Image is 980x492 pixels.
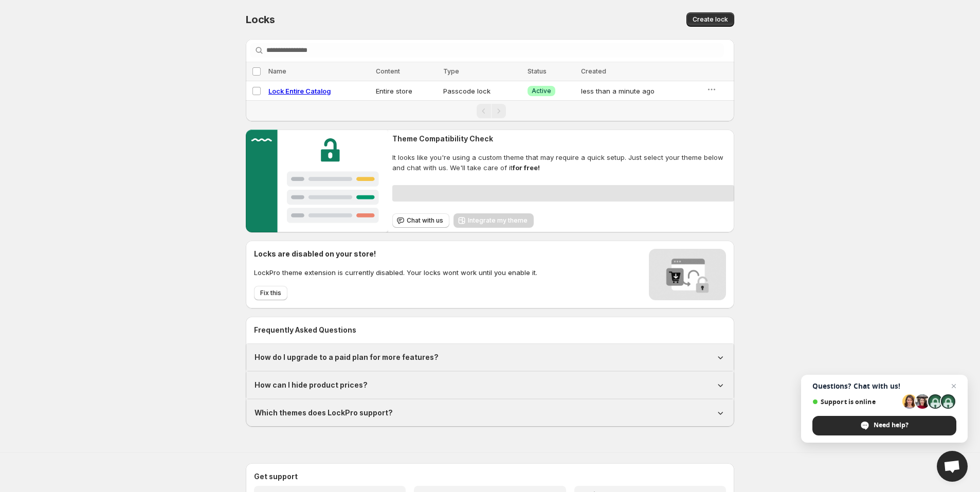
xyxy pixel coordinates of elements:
td: Entire store [373,81,440,101]
span: Locks [246,13,275,26]
span: Active [532,87,551,95]
td: less than a minute ago [578,81,703,101]
button: Fix this [254,286,287,300]
div: Need help? [812,416,956,435]
span: Support is online [812,398,899,406]
h2: Theme Compatibility Check [392,134,734,144]
span: Need help? [874,421,909,430]
span: Name [268,67,286,75]
span: It looks like you're using a custom theme that may require a quick setup. Just select your theme ... [392,152,734,173]
span: Fix this [260,289,281,297]
h2: Locks are disabled on your store! [254,249,537,259]
span: Type [443,67,459,75]
span: Chat with us [407,216,443,225]
nav: Pagination [246,100,734,121]
span: Questions? Chat with us! [812,382,956,390]
h1: Which themes does LockPro support? [255,408,393,418]
h1: How do I upgrade to a paid plan for more features? [255,352,439,362]
strong: for free! [513,163,540,172]
span: Status [528,67,547,75]
div: Open chat [937,451,968,482]
button: Create lock [686,12,734,27]
h1: How can I hide product prices? [255,380,368,390]
td: Passcode lock [440,81,524,101]
h2: Frequently Asked Questions [254,325,726,335]
span: Created [581,67,606,75]
img: Locks disabled [649,249,726,300]
span: Create lock [693,15,728,24]
button: Chat with us [392,213,449,228]
a: Lock Entire Catalog [268,87,331,95]
span: Close chat [948,380,960,392]
p: LockPro theme extension is currently disabled. Your locks wont work until you enable it. [254,267,537,278]
img: Customer support [246,130,388,232]
h2: Get support [254,471,726,482]
span: Content [376,67,400,75]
